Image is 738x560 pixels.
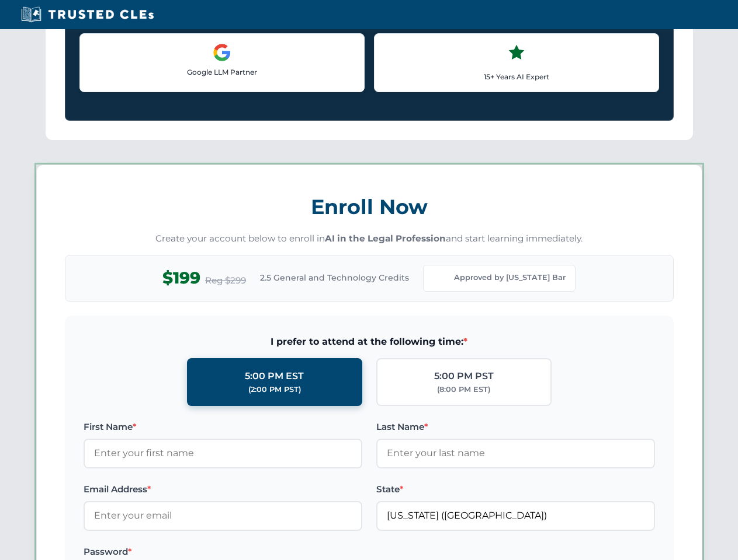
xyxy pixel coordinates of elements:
[89,66,355,78] p: Google LLM Partner
[84,420,362,434] label: First Name
[84,501,362,530] input: Enter your email
[376,420,655,434] label: Last Name
[84,439,362,468] input: Enter your first name
[84,334,655,349] span: I prefer to attend at the following time:
[84,482,362,496] label: Email Address
[376,482,655,496] label: State
[434,369,494,384] div: 5:00 PM PST
[245,369,304,384] div: 5:00 PM EST
[65,232,674,246] p: Create your account below to enroll in and start learning immediately.
[376,439,655,468] input: Enter your last name
[437,384,490,395] div: (8:00 PM EST)
[384,71,649,82] p: 15+ Years AI Expert
[248,384,301,395] div: (2:00 PM PST)
[325,233,446,244] strong: AI in the Legal Profession
[65,188,674,225] h3: Enroll Now
[205,274,246,288] span: Reg $299
[18,6,157,23] img: Trusted CLEs
[84,545,362,559] label: Password
[213,43,231,62] img: Google
[454,272,566,283] span: Approved by [US_STATE] Bar
[376,501,655,530] input: Florida (FL)
[433,270,449,286] img: Florida Bar
[260,271,409,284] span: 2.5 General and Technology Credits
[162,265,200,291] span: $199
